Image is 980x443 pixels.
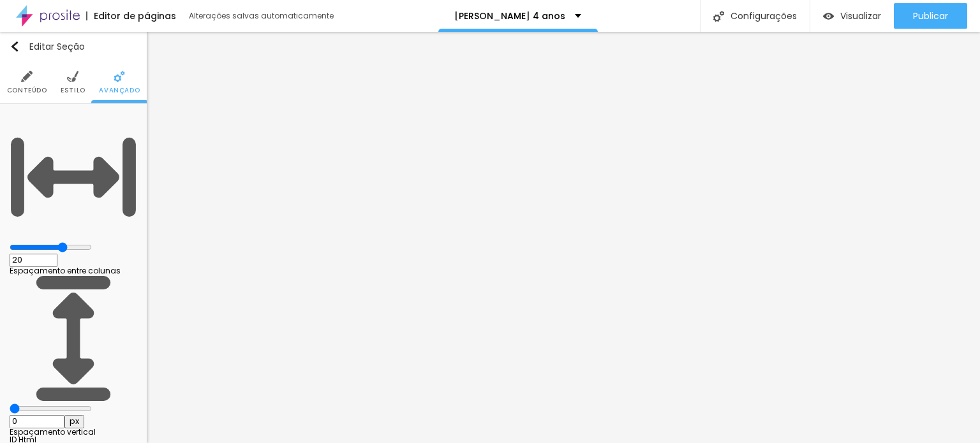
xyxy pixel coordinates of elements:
div: Editar Seção [10,41,85,52]
img: Icone [21,71,33,82]
div: Espaçamento entre colunas [10,267,137,275]
img: Icone [67,71,78,82]
button: px [64,415,84,428]
img: Icone [114,71,125,82]
span: Publicar [913,11,948,21]
span: Estilo [61,87,85,94]
span: Visualizar [840,11,881,21]
img: Icone [10,41,20,52]
span: Conteúdo [7,87,47,94]
img: Icone [10,275,137,402]
button: Visualizar [810,3,894,29]
p: [PERSON_NAME] 4 anos [454,11,565,20]
img: Icone [10,113,137,241]
img: view-1.svg [823,11,834,22]
img: Icone [713,11,724,22]
span: Avançado [99,87,140,94]
div: Alterações salvas automaticamente [189,12,336,20]
iframe: Editor [147,32,980,443]
div: Editor de páginas [86,11,176,20]
button: Publicar [894,3,967,29]
div: Espaçamento vertical [10,428,137,436]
